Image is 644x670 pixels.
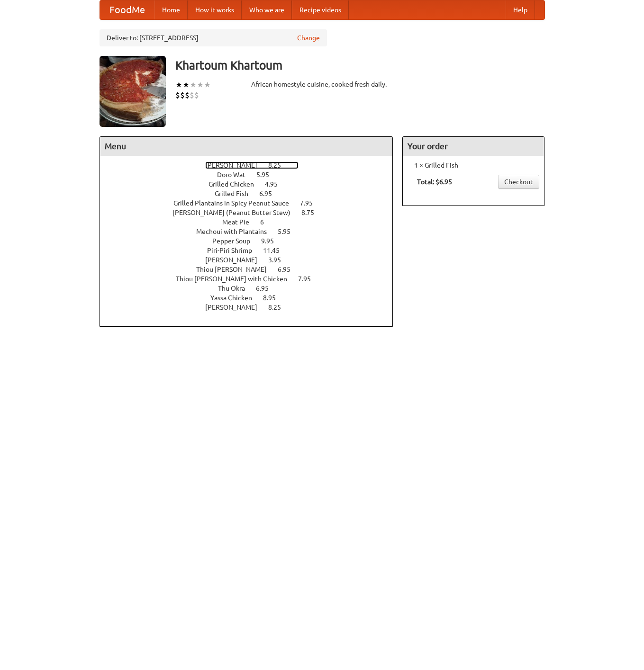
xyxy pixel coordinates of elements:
span: Mechoui with Plantains [196,228,276,235]
span: 8.95 [263,294,285,302]
span: Grilled Chicken [209,180,263,188]
a: Grilled Chicken 4.95 [209,180,295,188]
span: 6 [260,218,273,226]
h4: Your order [403,137,544,156]
a: FoodMe [100,0,154,19]
span: 7.95 [300,199,322,207]
a: Thiou [PERSON_NAME] with Chicken 7.95 [176,275,328,283]
h4: Menu [100,137,393,156]
span: Thiou [PERSON_NAME] with Chicken [176,275,297,283]
a: [PERSON_NAME] 3.95 [205,256,299,264]
a: Grilled Plantains in Spicy Peanut Sauce 7.95 [173,199,330,207]
li: 1 × Grilled Fish [408,161,539,170]
span: Thu Okra [218,285,254,292]
span: 7.95 [298,275,320,283]
a: Thu Okra 6.95 [218,285,286,292]
li: ★ [190,80,197,90]
a: Mechoui with Plantains 5.95 [196,228,308,235]
span: 11.45 [263,247,289,254]
span: Piri-Piri Shrimp [207,247,262,254]
a: Piri-Piri Shrimp 11.45 [207,247,297,254]
span: Thiou [PERSON_NAME] [196,266,276,273]
span: 8.75 [301,209,324,216]
a: [PERSON_NAME] 8.25 [205,161,299,169]
a: How it works [188,0,242,19]
li: $ [190,90,194,100]
a: Doro Wat 5.95 [217,171,287,179]
li: ★ [197,80,204,90]
span: 5.95 [278,228,300,235]
a: Help [506,0,535,19]
b: Total: $6.95 [417,178,452,186]
a: Change [297,33,320,43]
li: $ [194,90,199,100]
span: 4.95 [265,180,287,188]
span: Grilled Plantains in Spicy Peanut Sauce [173,199,299,207]
a: Who we are [242,0,292,19]
span: 8.25 [268,161,290,169]
span: [PERSON_NAME] [205,256,267,264]
a: Recipe videos [292,0,349,19]
a: Home [154,0,188,19]
a: Meat Pie 6 [222,218,281,226]
li: ★ [204,80,211,90]
span: 5.95 [256,171,279,179]
span: 3.95 [268,256,290,264]
span: [PERSON_NAME] [205,161,267,169]
a: Pepper Soup 9.95 [212,237,291,245]
span: Yassa Chicken [210,294,262,302]
h3: Khartoum Khartoum [175,56,545,75]
a: Grilled Fish 6.95 [215,190,290,197]
span: 6.95 [256,285,278,292]
li: $ [185,90,190,100]
li: $ [180,90,185,100]
span: Pepper Soup [212,237,260,245]
a: Yassa Chicken 8.95 [210,294,293,302]
span: [PERSON_NAME] (Peanut Butter Stew) [172,209,300,216]
li: $ [175,90,180,100]
span: 6.95 [278,266,300,273]
a: Checkout [498,175,539,189]
span: 9.95 [261,237,283,245]
span: Doro Wat [217,171,255,179]
li: ★ [175,80,182,90]
img: angular.jpg [100,56,166,127]
span: [PERSON_NAME] [205,304,267,311]
li: ★ [182,80,190,90]
span: Meat Pie [222,218,259,226]
a: [PERSON_NAME] (Peanut Butter Stew) 8.75 [172,209,332,216]
span: 8.25 [268,304,290,311]
span: 6.95 [259,190,281,197]
div: African homestyle cuisine, cooked fresh daily. [251,80,393,89]
a: Thiou [PERSON_NAME] 6.95 [196,266,308,273]
a: [PERSON_NAME] 8.25 [205,304,299,311]
span: Grilled Fish [215,190,258,197]
div: Deliver to: [STREET_ADDRESS] [100,29,327,46]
